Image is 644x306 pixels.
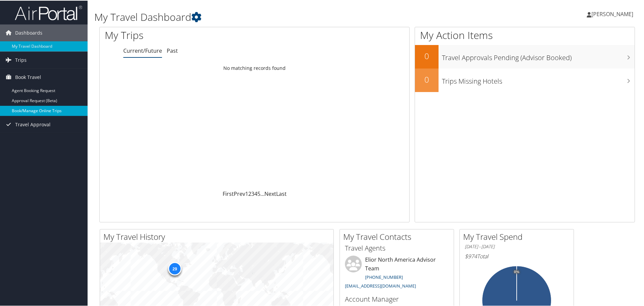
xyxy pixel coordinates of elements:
[345,294,449,303] h3: Account Manager
[257,189,260,197] a: 5
[245,189,248,197] a: 1
[442,73,635,85] h3: Trips Missing Hotels
[465,252,477,259] span: $974
[223,189,234,197] a: First
[463,230,574,242] h2: My Travel Spend
[342,255,452,291] li: Elior North America Advisor Team
[465,243,569,249] h6: [DATE] - [DATE]
[167,46,178,54] a: Past
[514,269,519,273] tspan: 0%
[168,261,181,275] div: 29
[264,189,276,197] a: Next
[15,4,82,20] img: airportal-logo.png
[248,189,251,197] a: 2
[103,230,333,242] h2: My Travel History
[15,24,42,41] span: Dashboards
[465,252,569,259] h6: Total
[260,189,264,197] span: …
[415,44,635,68] a: 0Travel Approvals Pending (Advisor Booked)
[365,273,403,279] a: [PHONE_NUMBER]
[234,189,245,197] a: Prev
[15,116,51,132] span: Travel Approval
[276,189,287,197] a: Last
[415,28,635,42] h1: My Action Items
[345,243,449,252] h3: Travel Agents
[15,68,41,85] span: Book Travel
[415,50,439,61] h2: 0
[587,3,640,24] a: [PERSON_NAME]
[415,68,635,91] a: 0Trips Missing Hotels
[415,73,439,85] h2: 0
[591,10,633,17] span: [PERSON_NAME]
[251,189,254,197] a: 3
[343,230,454,242] h2: My Travel Contacts
[100,61,409,74] td: No matching records found
[94,9,458,24] h1: My Travel Dashboard
[442,49,635,62] h3: Travel Approvals Pending (Advisor Booked)
[345,282,416,288] a: [EMAIL_ADDRESS][DOMAIN_NAME]
[123,46,162,54] a: Current/Future
[15,51,27,68] span: Trips
[105,28,275,42] h1: My Trips
[254,189,257,197] a: 4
